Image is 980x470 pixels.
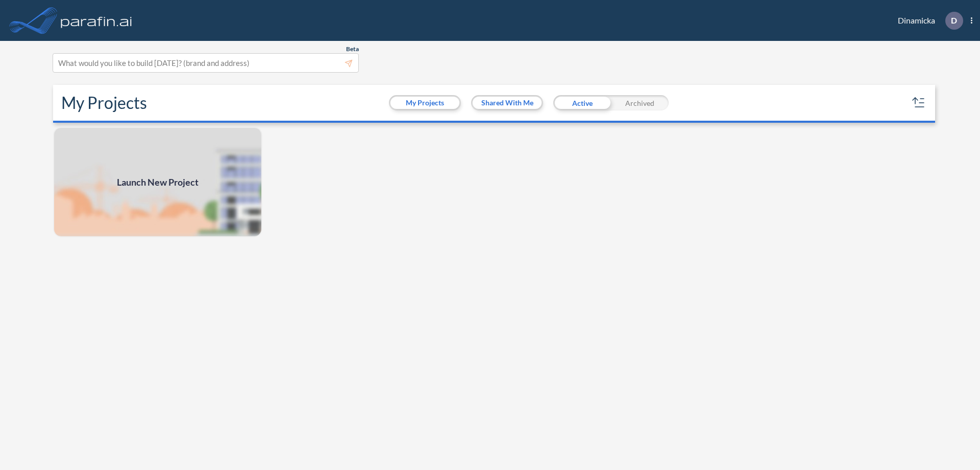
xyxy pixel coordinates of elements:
[911,95,927,111] button: sort
[346,45,359,53] span: Beta
[61,93,147,113] h2: My Projects
[117,175,199,189] span: Launch New Project
[553,95,611,110] div: Active
[951,16,957,25] p: D
[53,127,262,237] a: Launch New Project
[390,97,459,109] button: My Projects
[59,10,134,31] img: logo
[883,12,972,30] div: Dinamicka
[473,97,542,109] button: Shared With Me
[53,127,262,237] img: add
[611,95,669,110] div: Archived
